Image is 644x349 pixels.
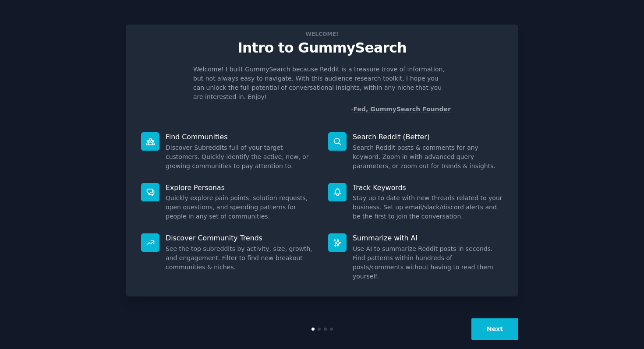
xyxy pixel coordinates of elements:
p: Summarize with AI [353,233,503,243]
p: Search Reddit (Better) [353,132,503,141]
dd: Stay up to date with new threads related to your business. Set up email/slack/discord alerts and ... [353,194,503,221]
div: - [351,105,451,114]
dd: Discover Subreddits full of your target customers. Quickly identify the active, new, or growing c... [166,143,316,171]
dd: See the top subreddits by activity, size, growth, and engagement. Filter to find new breakout com... [166,244,316,272]
dd: Quickly explore pain points, solution requests, open questions, and spending patterns for people ... [166,194,316,221]
p: Discover Community Trends [166,233,316,243]
button: Next [471,318,518,340]
dd: Search Reddit posts & comments for any keyword. Zoom in with advanced query parameters, or zoom o... [353,143,503,171]
a: Fed, GummySearch Founder [353,106,451,113]
dd: Use AI to summarize Reddit posts in seconds. Find patterns within hundreds of posts/comments with... [353,244,503,281]
span: Welcome! [304,29,340,39]
p: Find Communities [166,132,316,141]
p: Welcome! I built GummySearch because Reddit is a treasure trove of information, but not always ea... [193,65,451,102]
p: Intro to GummySearch [135,40,509,56]
p: Track Keywords [353,183,503,192]
p: Explore Personas [166,183,316,192]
